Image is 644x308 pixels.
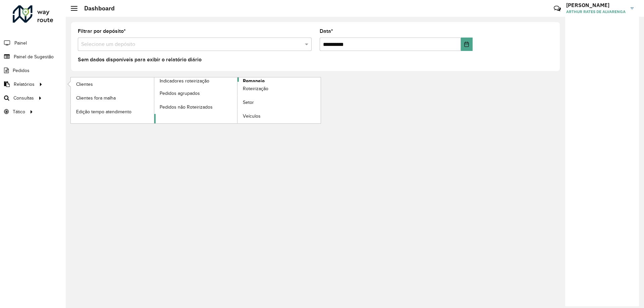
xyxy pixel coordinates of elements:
span: Clientes [76,81,93,88]
span: Consultas [13,95,34,102]
span: Painel de Sugestão [14,53,54,60]
span: Setor [243,99,254,106]
span: Roteirização [243,85,268,92]
span: Relatórios [14,81,35,88]
label: Filtrar por depósito [78,27,126,35]
a: Romaneio [154,77,321,123]
label: Sem dados disponíveis para exibir o relatório diário [78,56,202,64]
a: Pedidos não Roteirizados [154,100,237,114]
a: Contato Rápido [550,1,565,16]
span: Painel [14,40,27,47]
a: Pedidos agrupados [154,86,237,100]
a: Edição tempo atendimento [71,105,154,118]
span: Veículos [243,113,261,120]
span: Edição tempo atendimento [76,108,131,115]
span: Tático [13,108,25,115]
span: Pedidos agrupados [160,90,200,97]
a: Indicadores roteirização [71,77,237,123]
h2: Dashboard [77,5,115,12]
a: Clientes [71,77,154,91]
span: Romaneio [243,77,265,84]
a: Clientes fora malha [71,91,154,105]
a: Roteirização [237,82,321,96]
label: Data [320,27,333,35]
button: Choose Date [461,38,473,51]
span: Pedidos [13,67,30,74]
span: Clientes fora malha [76,95,116,102]
span: ARTHUR RATES DE ALVARENGA [566,9,626,15]
a: Veículos [237,110,321,123]
span: Pedidos não Roteirizados [160,104,213,111]
h3: [PERSON_NAME] [566,2,626,8]
span: Indicadores roteirização [160,77,209,84]
a: Setor [237,96,321,109]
